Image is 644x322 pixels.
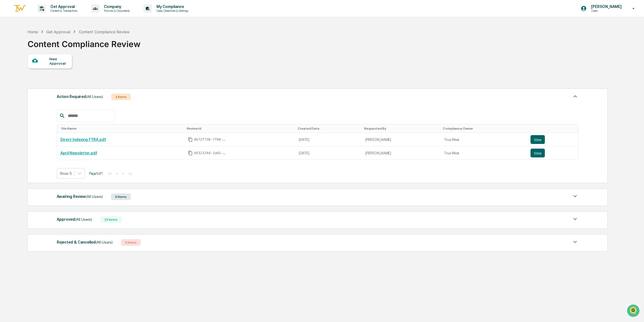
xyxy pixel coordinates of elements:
span: (All Users) [86,94,103,99]
span: db72f730-7f60-46c6-95bb-4318d53f200f [194,137,227,142]
a: Powered byPylon [39,93,67,97]
td: True West [441,133,527,146]
span: Copy Id [188,137,193,142]
div: Rejected & Cancelled [57,239,113,246]
div: 🔎 [6,80,10,85]
span: Preclearance [11,69,36,75]
button: >| [127,171,133,176]
p: How can we help? [6,12,100,20]
p: Users [587,9,624,13]
div: Action Required [57,93,103,100]
div: Toggle SortBy [61,127,182,130]
a: View [531,149,575,157]
div: Awaiting Review [57,193,103,200]
button: |< [107,171,113,176]
p: [PERSON_NAME] [587,4,624,9]
img: caret [572,193,578,200]
div: 0 Items [111,193,131,200]
td: [DATE] [296,133,362,146]
p: My Compliance [152,4,191,9]
button: Start new chat [94,44,100,50]
span: Page 1 of 1 [89,171,103,176]
p: Company [99,4,132,9]
img: caret [572,93,578,100]
div: Start new chat [19,42,90,48]
img: caret [572,239,578,245]
div: New Approval [49,57,68,66]
a: April Newsletter.pdf [60,151,97,155]
span: Attestations [45,69,68,75]
td: [PERSON_NAME] [362,146,441,160]
a: Direct Indexing FYRA.pdf [60,137,106,142]
p: Policies & Documents [99,9,132,13]
p: Content & Transactions [46,9,80,13]
div: Toggle SortBy [298,127,360,130]
button: View [531,135,545,144]
td: True West [441,146,527,160]
div: 🖐️ [6,70,10,74]
button: < [114,171,120,176]
span: Data Lookup [11,80,35,85]
div: Content Compliance Review [28,35,140,49]
span: (All Users) [96,240,113,244]
div: Toggle SortBy [364,127,439,130]
div: Get Approval [46,29,70,34]
img: logo [13,4,26,13]
span: Copy Id [188,151,193,155]
a: 🖐️Preclearance [3,67,38,77]
div: Approved [57,216,92,223]
a: 🗄️Attestations [38,67,71,77]
div: Toggle SortBy [532,127,576,130]
a: 🔎Data Lookup [3,78,37,88]
iframe: Open customer support [626,304,641,319]
button: View [531,149,545,157]
img: 1746055101610-c473b297-6a78-478c-a979-82029cc54cd1 [6,42,15,52]
div: Toggle SortBy [187,127,294,130]
p: Get Approval [46,4,80,9]
div: 2 Items [111,94,131,100]
img: caret [572,216,578,222]
div: 23 Items [100,216,122,223]
div: 🗄️ [40,70,44,74]
button: > [120,171,126,176]
span: d432324d-1a81-4128-bd3a-a21f01366246 [194,151,227,155]
span: (All Users) [75,217,92,222]
span: (All Users) [86,194,103,199]
div: Toggle SortBy [443,127,525,130]
td: [PERSON_NAME] [362,133,441,146]
div: 0 Items [121,239,141,246]
div: We're available if you need us! [19,48,70,52]
p: Data, Deadlines & Settings [152,9,191,13]
td: [DATE] [296,146,362,160]
div: Home [28,29,38,34]
a: View [531,135,575,144]
span: Pylon [55,93,67,97]
div: Content Compliance Review [79,29,129,34]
